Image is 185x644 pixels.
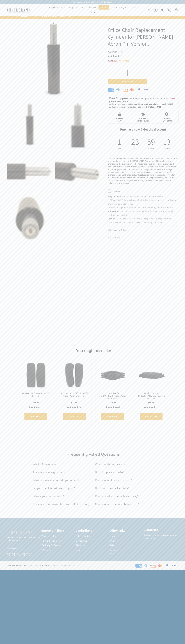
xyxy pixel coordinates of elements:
[165,136,169,147] div: 13
[71,401,77,404] span: $21.99
[55,102,101,147] img: Office Chair Replacement Cylinder for Herman Miller Aeron Pin Version. - chairorama
[149,136,153,147] div: 59
[41,539,75,543] a: Terms & Condition
[116,120,123,122] div: [DATE]
[108,79,179,84] button: Add to Cart
[108,236,111,239] img: guarantee.png
[108,195,122,198] b: Easy to install
[2,345,185,353] h1: You might also like
[108,60,118,63] span: $79.99
[109,544,114,547] span: Sale
[129,97,170,100] span: We offer free shipping for purchase over $200
[33,501,91,509] summary: Are your chairs new or Renewed or Refurbished?
[108,210,118,213] b: Adjustable
[109,553,115,556] span: FAQ
[108,157,179,185] div: The Office Chair Replacement Cylinder for [PERSON_NAME] Aeron Pin Version is an essential part fo...
[111,6,128,9] span: Free Shipping Info
[109,552,143,557] a: FAQ
[132,6,139,9] span: Why Us
[79,406,82,409] span: (3)
[113,236,120,239] h2: Warranty
[98,359,127,392] a: Lumbar Pad for Herman Miller Classic Aeron Chair- Size B - chairorama Lumbar Pad for Herman Mille...
[95,469,153,477] summary: How do I place an order?
[116,117,123,119] div: Ordered
[140,413,163,420] input: Add to Cart
[108,195,179,224] div: – the replacement cylinder fits perfectly into [PERSON_NAME] Aeron chairs, eliminating the need f...
[33,485,91,493] summary: Do you offer international shipping?
[7,547,41,550] h4: Folow us
[33,487,75,490] h2: Do you offer international shipping?
[21,406,50,409] a: 4.4 rating (7 votes)
[100,6,108,9] span: Contact
[47,5,67,10] a: Shop by Brand
[120,70,126,76] input: +
[108,51,179,53] h4: by
[7,267,179,332] iframe: Product reviews widget
[95,461,153,469] summary: What brands do you carry?
[95,501,153,509] summary: Do you offer chair assembly services?
[33,477,91,485] summary: What payment methods do you accept?
[165,147,169,149] div: Seconds
[108,55,179,57] a: 5.0 rating (4 votes)
[43,5,144,15] nav: DesktopNavigation
[149,147,153,149] div: Minutes
[33,503,90,506] h2: Are your chairs new or Renewed or Refurbished?
[60,359,89,392] a: Arm pads for Herman Miller Classic Aeron Chair - Pair - chairorama Arm pads for Herman Miller Cla...
[33,495,64,498] h2: What is your return policy?
[41,543,75,548] a: Delivery & Return
[22,392,50,397] a: Arm Pads for Steelcase Leap V2 chair- Pair
[95,487,129,490] h2: How long does delivery take?
[101,413,124,420] input: Add to Cart
[109,534,143,538] a: Outlet
[33,461,91,469] summary: What is Chairorama?
[148,401,154,404] span: $19.99
[109,96,129,100] strong: Free Shipping:
[109,529,143,532] h2: Other links
[108,70,114,76] input: -
[137,117,149,119] div: Order Ready
[76,529,109,532] h2: Useful links
[33,452,154,457] h2: Frequently Asked Questions
[76,535,90,538] span: Office Chairs
[120,55,122,58] span: (4)
[86,5,98,10] a: About Us
[33,493,91,501] summary: What is your return policy?
[108,226,179,234] summary: Shipping & Returns
[99,5,109,10] a: Contact
[137,406,166,409] a: 5.0 rating (1 votes)
[33,479,79,482] h2: What payment methods do you accept?
[98,406,127,409] div: 5.0 rating (1 votes)
[161,117,172,119] div: Delivered
[76,548,109,552] a: Blog
[144,528,178,532] h2: Subscribe
[41,548,51,552] span: Warranty
[60,406,89,409] div: 5.0 rating (3 votes)
[6,8,32,13] img: chairorama
[110,51,123,53] a: chairorama
[76,548,81,552] span: Blog
[99,392,126,400] a: Lumbar Pad for [PERSON_NAME] Classic Aeron Chair- Size B
[7,530,34,535] img: chairorama
[95,479,132,482] h2: Do you offer financing options?
[95,503,139,506] h2: Do you offer chair assembly services?
[21,359,50,392] a: Arm Pads for Steelcase Leap V2 chair- Pair - chairorama Arm Pads for Steelcase Leap V2 chair- Pai...
[108,206,116,209] b: Durable
[41,539,62,542] span: Terms & Condition
[95,471,124,474] h2: How do I place an order?
[55,149,101,194] img: Office Chair Replacement Cylinder for Herman Miller Aeron Pin Version. - chairorama
[167,8,171,12] img: WhatsApp_Image_2024-07-12_at_16.23.01.webp
[14,20,93,99] img: Office Chair Replacement Cylinder for Herman Miller Aeron Pin Version. - chairorama
[156,406,158,409] span: (1)
[76,539,109,543] a: Contact us
[95,493,153,501] summary: Do your chairs come with a warranty?
[7,149,52,194] img: Office Chair Replacement Cylinder for Herman Miller Aeron Pin Version. - chairorama
[95,495,138,498] h2: Do your chairs come with a warranty?
[113,189,120,193] h2: Features
[108,79,147,84] span: Add to Cart
[109,96,177,103] p: to
[109,5,130,10] a: Free Shipping Info
[76,539,87,542] span: Contact us
[109,401,116,404] span: $19.99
